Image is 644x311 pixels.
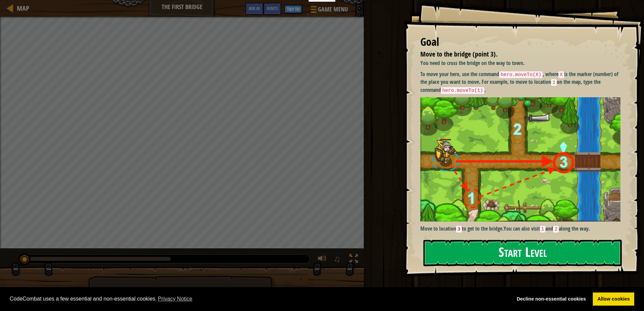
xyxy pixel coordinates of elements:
span: ♫ [334,254,341,264]
button: Start Level [423,240,622,266]
p: You can also visit and along the way. [420,225,625,233]
code: 3 [456,226,462,233]
span: Game Menu [318,5,348,14]
span: Hints [267,5,278,11]
p: You need to cross the bridge on the way to town. [420,59,625,67]
img: M7l1b [420,97,625,221]
code: 2 [553,226,559,233]
button: Sign Up [285,5,302,13]
div: Goal [420,34,620,50]
button: Adjust volume [316,253,329,267]
button: Toggle fullscreen [347,253,360,267]
a: allow cookies [593,292,634,306]
span: Map [17,4,29,13]
code: hero.moveTo(X) [499,71,543,78]
button: Ask AI [245,3,263,15]
span: Ask AI [249,5,260,11]
span: Move to the bridge (point 3). [420,49,497,59]
code: X [558,71,564,78]
code: hero.moveTo(1) [441,87,484,94]
a: Map [13,4,29,13]
code: 1 [551,79,557,86]
li: Move to the bridge (point 3). [412,49,619,59]
button: Game Menu [305,3,352,19]
span: CodeCombat uses a few essential and non-essential cookies. [10,294,507,304]
a: learn more about cookies [157,294,194,304]
a: deny cookies [512,292,590,306]
code: 1 [540,226,546,233]
button: ♫ [332,253,344,267]
p: To move your hero, use the command , where is the marker (number) of the place you want to move. ... [420,70,625,94]
strong: Move to location to get to the bridge. [420,225,504,232]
